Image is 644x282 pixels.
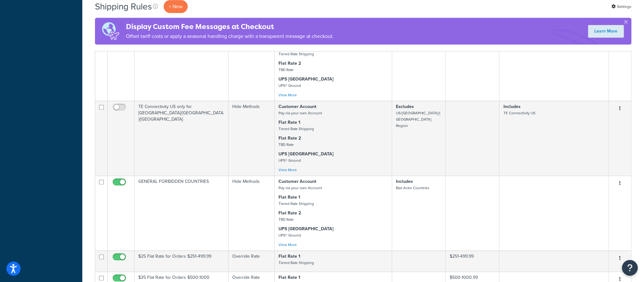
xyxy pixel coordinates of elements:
[278,225,334,232] strong: UPS [GEOGRAPHIC_DATA]
[278,242,297,248] a: View More
[228,250,275,272] td: Override Rate
[278,260,314,266] small: Tiered Rate Shipping
[396,178,413,185] strong: Includes
[278,210,301,216] strong: Flat Rate 2
[278,185,322,191] small: Pay via your own Account
[278,167,297,173] a: View More
[278,92,297,98] a: View More
[228,26,275,101] td: Hide Methods
[278,126,314,132] small: Tiered Rate Shipping
[126,32,334,41] p: Offset tariff costs or apply a seasonal handling charge with a transparent message at checkout.
[278,103,316,110] strong: Customer Account
[278,142,294,147] small: TBD Rate
[278,76,334,82] strong: UPS [GEOGRAPHIC_DATA]
[126,21,334,32] h4: Display Custom Fee Messages at Checkout
[278,135,301,141] strong: Flat Rate 2
[503,110,535,116] small: TE Connectivity US
[134,250,228,272] td: $25 Flat Rate for Orders $251-499.99
[278,274,300,281] strong: Flat Rate 1
[228,101,275,176] td: Hide Methods
[396,110,441,129] small: US/[GEOGRAPHIC_DATA]/[GEOGRAPHIC_DATA] Region
[95,18,126,45] img: duties-banner-06bc72dcb5fe05cb3f9472aba00be2ae8eb53ab6f0d8bb03d382ba314ac3c341.png
[134,101,228,176] td: TE Connectivity US only for [GEOGRAPHIC_DATA]/[GEOGRAPHIC_DATA]/[GEOGRAPHIC_DATA]
[134,176,228,250] td: GENERAL FORBIDDEN COUNTRIES
[278,151,334,157] strong: UPS [GEOGRAPHIC_DATA]
[278,201,314,207] small: Tiered Rate Shipping
[503,103,520,110] strong: Includes
[278,253,300,260] strong: Flat Rate 1
[278,51,314,57] small: Tiered Rate Shipping
[278,194,300,201] strong: Flat Rate 1
[278,217,294,222] small: TBD Rate
[278,178,316,185] strong: Customer Account
[278,110,322,116] small: Pay via your own Account
[95,0,152,13] h1: Shipping Rules
[622,260,638,276] button: Open Resource Center
[228,176,275,250] td: Hide Methods
[396,185,429,191] small: Bad Actor Countries
[396,103,414,110] strong: Excludes
[278,60,301,67] strong: Flat Rate 2
[278,83,301,88] small: UPS® Ground
[278,67,294,73] small: TBD Rate
[278,119,300,126] strong: Flat Rate 1
[278,158,301,163] small: UPS® Ground
[278,232,301,238] small: UPS® Ground
[446,250,499,272] td: $251-499.99
[588,25,624,38] a: Learn More
[134,26,228,101] td: EMEA + UK Only (FM DE + TE EMEA)
[611,2,631,11] a: Settings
